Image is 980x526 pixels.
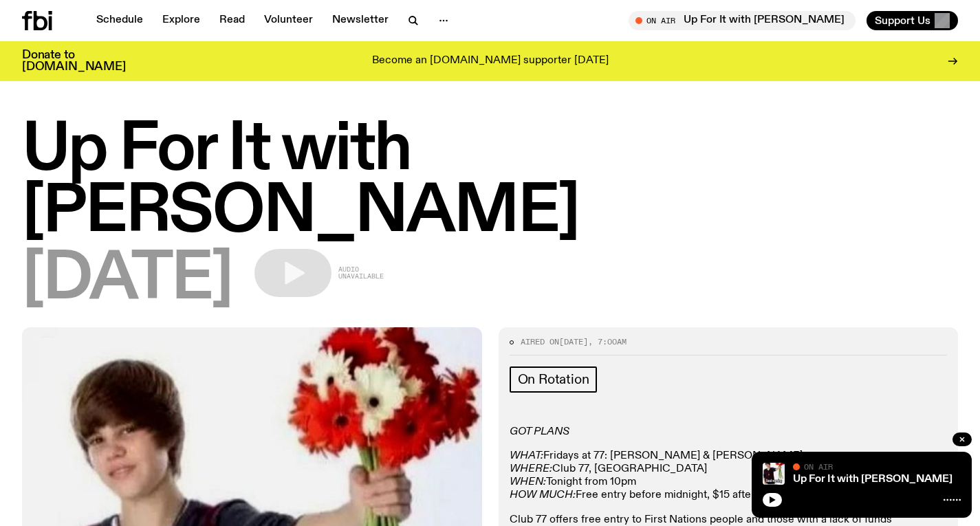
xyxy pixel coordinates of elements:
p: Fridays at 77: [PERSON_NAME] & [PERSON_NAME] Club 77, [GEOGRAPHIC_DATA] Tonight from 10pm Free en... [510,450,948,503]
a: Read [211,11,253,30]
span: On Air [804,462,833,471]
span: [DATE] [559,336,588,347]
a: Newsletter [324,11,397,30]
span: [DATE] [22,249,232,311]
span: Aired on [521,336,559,347]
h3: Donate to [DOMAIN_NAME] [22,50,126,73]
em: GOT PLANS [510,426,569,437]
button: Support Us [867,11,958,30]
span: Audio unavailable [338,266,384,280]
span: , 7:00am [588,336,627,347]
a: Volunteer [256,11,321,30]
a: Explore [154,11,208,30]
span: On Rotation [518,372,589,387]
a: Up For It with [PERSON_NAME] [793,474,952,485]
button: On AirUp For It with [PERSON_NAME] [629,11,856,30]
em: HOW MUCH: [510,490,576,501]
em: WHERE: [510,463,552,474]
h1: Up For It with [PERSON_NAME] [22,120,958,243]
p: Become an [DOMAIN_NAME] supporter [DATE] [372,55,609,67]
em: WHEN: [510,476,546,487]
a: Schedule [88,11,151,30]
span: Support Us [875,14,930,27]
em: WHAT: [510,450,543,461]
a: On Rotation [510,366,598,393]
